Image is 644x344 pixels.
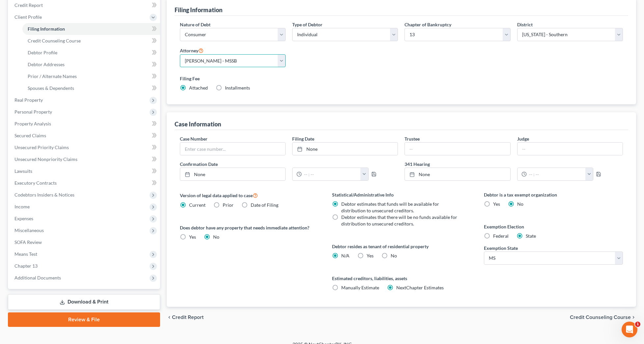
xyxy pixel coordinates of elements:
[28,62,65,67] span: Debtor Addresses
[172,315,204,320] span: Credit Report
[14,133,46,138] span: Secured Claims
[167,315,204,320] button: chevron_left Credit Report
[180,191,319,199] label: Version of legal data applied to case
[9,130,160,142] a: Secured Claims
[14,168,32,174] span: Lawsuits
[180,168,285,180] a: None
[223,202,234,208] span: Prior
[332,275,471,282] label: Estimated creditors, liabilities, assets
[14,192,74,198] span: Codebtors Insiders & Notices
[292,135,314,142] label: Filing Date
[302,168,361,180] input: -- : --
[8,294,160,310] a: Download & Print
[622,322,637,337] iframe: Intercom live chat
[14,216,33,221] span: Expenses
[635,322,640,327] span: 1
[341,253,350,258] span: N/A
[14,121,51,126] span: Property Analysis
[570,315,636,320] button: Credit Counseling Course chevron_right
[332,191,471,198] label: Statistical/Administrative Info
[14,14,42,20] span: Client Profile
[292,21,322,28] label: Type of Debtor
[493,201,500,207] span: Yes
[396,285,444,290] span: NextChapter Estimates
[9,142,160,153] a: Unsecured Priority Claims
[9,118,160,130] a: Property Analysis
[9,165,160,177] a: Lawsuits
[225,85,250,91] span: Installments
[14,109,52,115] span: Personal Property
[189,202,206,208] span: Current
[517,21,533,28] label: District
[14,145,69,150] span: Unsecured Priority Claims
[405,168,510,180] a: None
[167,315,172,320] i: chevron_left
[28,38,81,43] span: Credit Counseling Course
[405,135,420,142] label: Trustee
[405,21,451,28] label: Chapter of Bankruptcy
[14,263,38,269] span: Chapter 13
[22,82,160,94] a: Spouses & Dependents
[341,201,439,213] span: Debtor estimates that funds will be available for distribution to unsecured creditors.
[22,35,160,47] a: Credit Counseling Course
[14,156,77,162] span: Unsecured Nonpriority Claims
[28,73,77,79] span: Prior / Alternate Names
[526,233,536,239] span: State
[180,46,204,54] label: Attorney
[251,202,278,208] span: Date of Filing
[180,143,285,155] input: Enter case number...
[189,234,196,240] span: Yes
[14,251,37,257] span: Means Test
[391,253,397,258] span: No
[180,75,623,82] label: Filing Fee
[14,239,42,245] span: SOFA Review
[14,275,61,280] span: Additional Documents
[8,312,160,327] a: Review & File
[180,135,208,142] label: Case Number
[180,224,319,231] label: Does debtor have any property that needs immediate attention?
[9,236,160,248] a: SOFA Review
[332,243,471,250] label: Debtor resides as tenant of residential property
[177,161,402,168] label: Confirmation Date
[9,177,160,189] a: Executory Contracts
[28,85,74,91] span: Spouses & Dependents
[14,204,30,209] span: Income
[9,153,160,165] a: Unsecured Nonpriority Claims
[22,59,160,70] a: Debtor Addresses
[631,315,636,320] i: chevron_right
[341,285,379,290] span: Manually Estimate
[517,135,529,142] label: Judge
[367,253,374,258] span: Yes
[22,23,160,35] a: Filing Information
[175,6,222,14] div: Filing Information
[213,234,219,240] span: No
[518,143,623,155] input: --
[14,2,43,8] span: Credit Report
[14,227,44,233] span: Miscellaneous
[189,85,208,91] span: Attached
[484,191,623,198] label: Debtor is a tax exempt organization
[517,201,523,207] span: No
[484,223,623,230] label: Exemption Election
[401,161,626,168] label: 341 Hearing
[527,168,586,180] input: -- : --
[570,315,631,320] span: Credit Counseling Course
[14,97,43,103] span: Real Property
[28,26,65,32] span: Filing Information
[484,245,518,251] label: Exemption State
[22,47,160,59] a: Debtor Profile
[28,50,57,55] span: Debtor Profile
[493,233,509,239] span: Federal
[180,21,210,28] label: Nature of Debt
[293,143,398,155] a: None
[341,214,457,226] span: Debtor estimates that there will be no funds available for distribution to unsecured creditors.
[175,120,221,128] div: Case Information
[405,143,510,155] input: --
[14,180,57,186] span: Executory Contracts
[22,70,160,82] a: Prior / Alternate Names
